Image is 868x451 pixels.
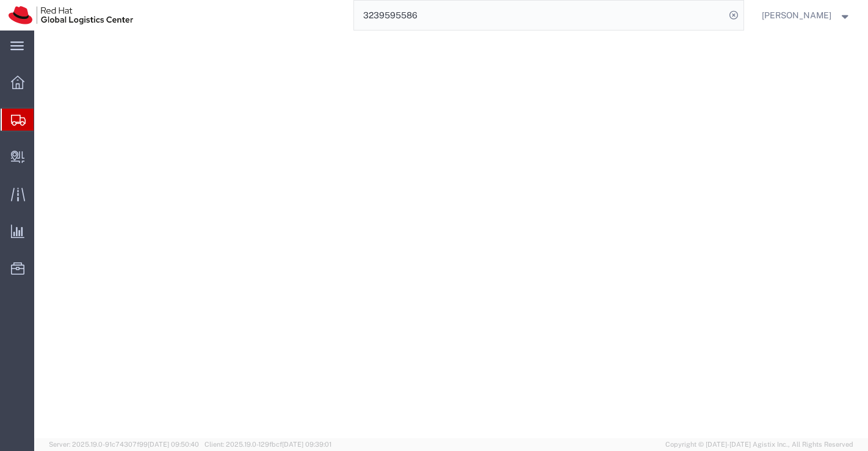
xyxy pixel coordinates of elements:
span: [DATE] 09:50:40 [148,441,199,448]
span: Copyright © [DATE]-[DATE] Agistix Inc., All Rights Reserved [665,439,853,450]
img: logo [9,6,133,24]
button: [PERSON_NAME] [761,8,852,23]
span: [DATE] 09:39:01 [282,441,331,448]
span: Client: 2025.19.0-129fbcf [204,441,331,448]
span: Server: 2025.19.0-91c74307f99 [49,441,199,448]
input: Search for shipment number, reference number [354,1,725,30]
span: Sumitra Hansdah [762,9,831,22]
iframe: FS Legacy Container [34,31,868,438]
